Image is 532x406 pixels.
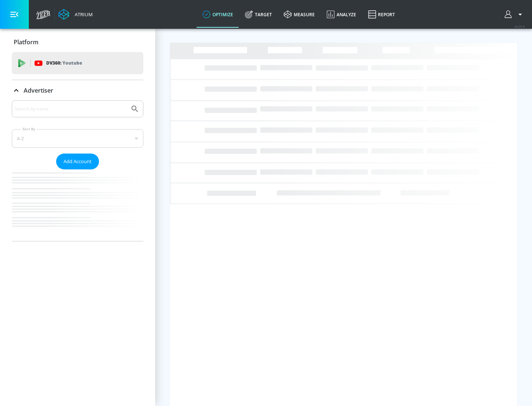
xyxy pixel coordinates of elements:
[15,104,127,114] input: Search by name
[12,32,143,52] div: Platform
[64,157,92,166] span: Add Account
[12,52,143,74] div: DV360: Youtube
[239,1,278,28] a: Target
[362,1,401,28] a: Report
[197,1,239,28] a: optimize
[278,1,321,28] a: measure
[321,1,362,28] a: Analyze
[14,38,38,46] p: Platform
[46,59,82,67] p: DV360:
[24,86,53,94] p: Advertiser
[12,169,143,241] nav: list of Advertiser
[12,80,143,101] div: Advertiser
[62,59,82,67] p: Youtube
[21,127,37,131] label: Sort By
[514,24,525,28] span: v 4.25.4
[56,154,99,169] button: Add Account
[58,9,93,20] a: Atrium
[12,100,143,241] div: Advertiser
[12,129,143,148] div: A-Z
[72,11,93,18] div: Atrium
